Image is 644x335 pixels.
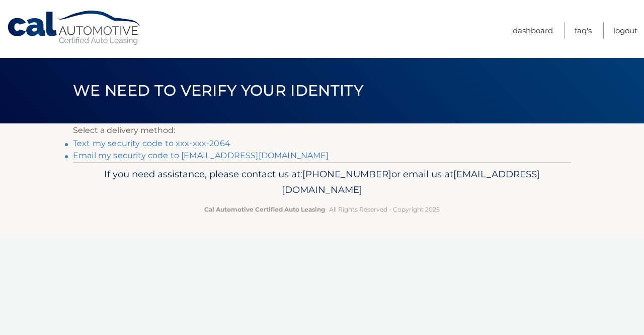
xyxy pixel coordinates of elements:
a: FAQ's [575,22,592,39]
a: Cal Automotive [7,10,142,46]
strong: Cal Automotive Certified Auto Leasing [204,206,325,213]
a: Logout [613,22,637,39]
a: Dashboard [513,22,553,39]
p: Select a delivery method: [73,123,571,138]
a: Email my security code to [EMAIL_ADDRESS][DOMAIN_NAME] [73,151,329,160]
span: [PHONE_NUMBER] [302,168,391,180]
p: - All Rights Reserved - Copyright 2025 [79,204,565,215]
span: We need to verify your identity [73,81,363,100]
a: Text my security code to xxx-xxx-2064 [73,139,230,148]
p: If you need assistance, please contact us at: or email us at [79,166,565,198]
